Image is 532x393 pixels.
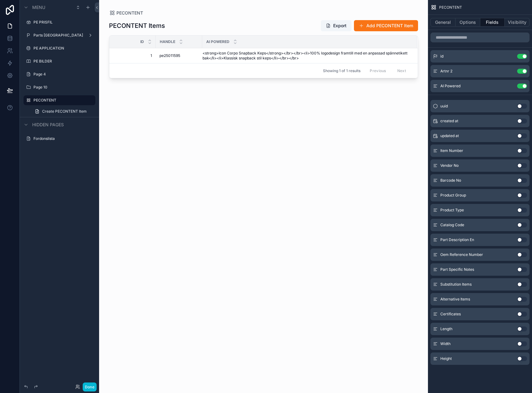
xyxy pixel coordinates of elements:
span: Height [440,356,452,361]
span: Substitution Items [440,282,472,287]
span: Artnr 2 [440,69,452,74]
span: AI Powered [440,84,460,89]
label: Page 10 [33,85,94,90]
span: Certificates [440,312,461,317]
span: Create PECONTENT Item [42,109,87,114]
span: Product Group [440,193,466,198]
a: 1 [117,53,152,58]
a: PECONTENT [109,10,143,16]
span: Showing 1 of 1 results [323,68,360,73]
a: Create PECONTENT Item [31,106,95,116]
span: Width [440,341,451,346]
button: Export [321,20,351,31]
span: Vendor No [440,163,459,168]
span: handle [160,39,175,44]
label: PE PRISFIL [33,20,94,25]
span: uuid [440,104,448,109]
span: Id [140,39,144,44]
span: Alternative Items [440,297,470,302]
span: Hidden pages [32,122,64,128]
span: Menu [32,4,45,11]
span: Oem Reference Number [440,252,483,257]
span: Part Description En [440,237,474,242]
span: pe25011595 [159,53,180,58]
button: General [430,18,456,27]
label: PE APPLICATION [33,46,94,51]
span: updated at [440,133,459,138]
span: PECONTENT [439,5,462,10]
span: AI Powered [206,39,229,44]
span: Product Type [440,208,464,213]
label: PECONTENT [33,98,92,103]
button: Add PECONTENT Item [354,20,418,31]
button: Options [456,18,480,27]
button: Done [83,382,97,391]
button: Fields [480,18,505,27]
span: Length [440,326,452,331]
span: Part Specific Notes [440,267,474,272]
label: Fordonslista [33,136,94,141]
span: Catalog Code [440,222,464,227]
span: created at [440,119,458,123]
label: PE BILDER [33,59,94,64]
span: Item Number [440,148,463,153]
a: <strong>Icon Corpo Snapback Keps</strong></br></br><li>100% logodesign framtill med en anpassad s... [203,51,410,61]
span: PECONTENT [116,10,143,16]
a: pe25011595 [159,53,198,58]
h1: PECONTENT Items [109,21,165,30]
label: Parts [GEOGRAPHIC_DATA] [33,33,85,38]
label: Page 4 [33,72,94,77]
span: id [440,54,443,59]
span: Barcode No [440,178,461,183]
button: Visibility [505,18,530,27]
